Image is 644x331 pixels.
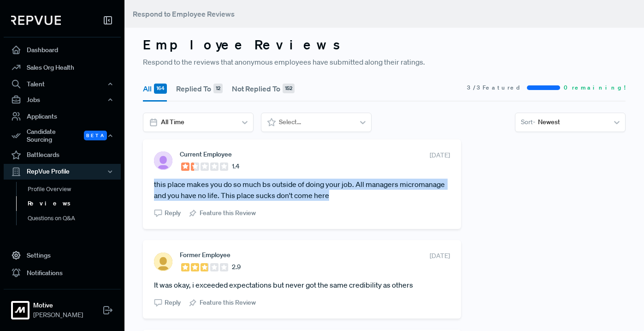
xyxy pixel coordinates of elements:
[180,150,232,158] span: Current Employee
[33,310,83,320] span: [PERSON_NAME]
[176,76,223,102] button: Replied To 12
[4,247,121,264] a: Settings
[154,84,167,94] div: 164
[11,16,61,25] img: RepVue
[154,279,450,290] article: It was okay, i exceeded expectations but never got the same credibility as others
[16,196,133,211] a: Reviews
[4,92,121,108] button: Jobs
[16,182,133,197] a: Profile Overview
[521,117,535,127] span: Sort -
[165,298,181,307] span: Reply
[4,125,121,146] button: Candidate Sourcing Beta
[232,262,241,272] span: 2.9
[4,108,121,125] a: Applicants
[200,208,256,218] span: Feature this Review
[4,76,121,92] button: Talent
[133,9,235,18] span: Respond to Employee Reviews
[200,298,256,307] span: Feature this Review
[4,41,121,59] a: Dashboard
[4,146,121,164] a: Battlecards
[430,150,450,160] span: [DATE]
[143,56,626,67] p: Respond to the reviews that anonymous employees have submitted along their ratings.
[467,84,523,92] span: 3 / 3 Featured
[16,211,133,226] a: Questions on Q&A
[4,264,121,282] a: Notifications
[213,84,223,94] div: 12
[4,59,121,76] a: Sales Org Health
[84,131,107,140] span: Beta
[143,76,167,102] button: All 164
[283,84,295,94] div: 152
[232,76,295,102] button: Not Replied To 152
[143,37,626,53] h3: Employee Reviews
[154,179,450,201] article: this place makes you do so much bs outside of doing your job. All managers micromanage and you ha...
[4,289,121,324] a: MotiveMotive[PERSON_NAME]
[33,301,83,310] strong: Motive
[165,208,181,218] span: Reply
[564,84,626,92] span: 0 remaining!
[4,164,121,180] button: RepVue Profile
[4,125,121,146] div: Candidate Sourcing
[180,251,230,259] span: Former Employee
[430,251,450,261] span: [DATE]
[232,162,239,171] span: 1.4
[13,303,28,318] img: Motive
